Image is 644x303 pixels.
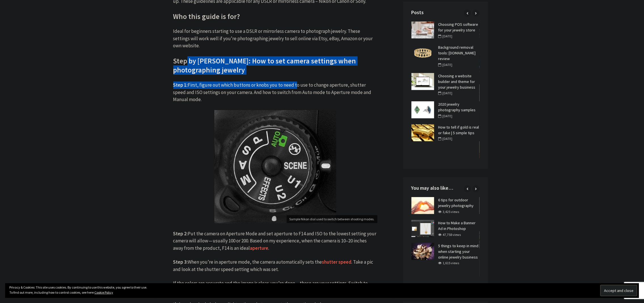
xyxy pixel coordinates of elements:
span: [DATE] [438,34,453,38]
h4: Posts [411,9,480,16]
a: Cookie Policy [94,290,113,295]
a: 5 things to keep in mind when starting your online jewelry business [438,243,479,260]
p: Put the camera on Aperture Mode and set aperture to F14 and ISO to the lowest setting your camera... [173,230,377,252]
a: Background removal tools: [DOMAIN_NAME] review [438,45,476,61]
a: How to Make a Banner Ad in Photoshop [438,220,476,231]
a: 2020 jewelry photography samples [438,102,476,112]
p: Ideal for beginners starting to use a DSLR or mirrorless camera to photograph jewelry. These sett... [173,28,377,50]
p: If the colors are accurate and the image is clear, you’re done — those are your settings. Switch ... [173,280,377,294]
div: Privacy & Cookies: This site uses cookies. By continuing to use this website, you agree to their ... [5,283,639,298]
div: 47,758 views [438,232,461,237]
strong: Step 2: [173,231,188,237]
h4: You may also like… [411,184,480,191]
a: Choosing a website builder and theme for your jewelry business [438,73,476,90]
p: First, figure out which buttons or knobs you to need to use to change aperture, shutter speed and... [173,82,377,103]
a: How to tell if gold is real or fake | 5 simple tips [438,125,479,135]
input: Accept and close [600,285,637,296]
strong: Who this guide is for? [173,12,240,21]
img: DSLR Camera Mode Dial [214,110,336,223]
span: [DATE] [438,114,453,118]
h2: Step by [PERSON_NAME]: How to set camera settings when photographing jewelry [173,56,377,75]
div: 1,615 views [438,261,459,266]
a: shutter speed [322,259,352,265]
a: Choosing POS software for your jewelry store [438,22,478,33]
span: [DATE] [438,63,453,67]
a: aperture [250,245,269,251]
a: 6 tips for outdoor jewelry photography [438,197,474,208]
figcaption: Sample Nikon dial used to switch between shooting modes. [287,215,377,223]
p: When you’re in aperture mode, the camera automatically sets the . Take a pic and look at the shut... [173,259,377,273]
span: [DATE] [438,136,453,141]
b: Step 1: [173,82,188,88]
strong: Step 3: [173,259,188,265]
span: [DATE] [438,91,453,95]
div: 3,425 views [438,209,459,214]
